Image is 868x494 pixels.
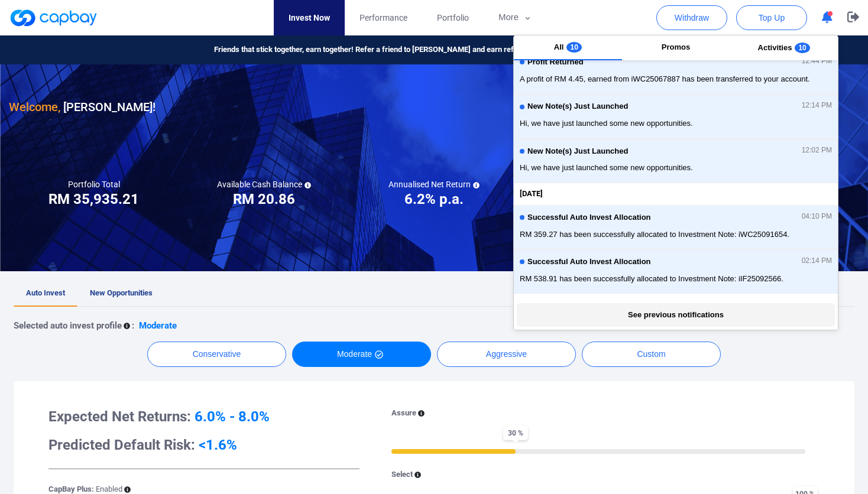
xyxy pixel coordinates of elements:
span: New Note(s) Just Launched [527,147,628,156]
span: Promos [662,43,690,51]
button: Successful Auto Invest Allocation04:10 PMRM 359.27 has been successfully allocated to Investment ... [514,205,838,249]
span: 10 [566,42,581,53]
span: 12:44 PM [802,57,832,66]
span: New Opportunities [90,288,153,297]
button: All10 [514,35,622,60]
span: Activities [758,43,792,52]
span: Top Up [759,12,785,24]
span: Hi, we have just launched some new opportunities. [520,162,832,174]
button: Aggressive [437,342,576,367]
span: Portfolio [437,11,469,24]
button: See previous notifications [517,303,834,327]
h5: Available Cash Balance [217,179,311,190]
span: 04:10 PM [802,213,832,221]
p: Assure [391,407,416,420]
span: RM 359.27 has been successfully allocated to Investment Note: iWC25091654. [520,229,832,240]
span: 10 [795,43,809,53]
h3: 6.2% p.a. [404,190,464,209]
button: Activities10 [730,35,838,60]
p: Selected auto invest profile [14,318,122,333]
h5: Portfolio Total [68,179,120,190]
button: Promos [622,35,730,60]
h3: Predicted Default Risk: [48,435,359,454]
button: Top Up [736,5,807,30]
span: Welcome, [9,100,60,114]
span: RM 538.91 has been successfully allocated to Investment Note: iIF25092566. [520,273,832,285]
span: New Note(s) Just Launched [527,102,628,111]
span: 12:14 PM [802,102,832,110]
h3: RM 35,935.21 [48,190,139,209]
span: Friends that stick together, earn together! Refer a friend to [PERSON_NAME] and earn referral rew... [214,44,578,56]
h3: Expected Net Returns: [48,407,359,426]
h5: Annualised Net Return [388,179,480,190]
span: 30 % [503,425,528,440]
button: New Note(s) Just Launched12:02 PMHi, we have just launched some new opportunities. [514,139,838,183]
span: Enabled [96,485,122,493]
button: Custom [582,342,721,367]
button: Withdraw [656,5,727,30]
button: Successful Auto Invest Allocation02:14 PMRM 538.91 has been successfully allocated to Investment ... [514,249,838,294]
span: A profit of RM 4.45, earned from iWC25067887 has been transferred to your account. [520,73,832,85]
span: Successful Auto Invest Allocation [527,213,651,222]
button: Profit Returned12:44 PMA profit of RM 4.45, earned from iWC25067887 has been transferred to your ... [514,50,838,94]
span: 12:02 PM [802,147,832,155]
span: Auto Invest [26,288,65,297]
span: Profit Returned [527,58,584,67]
h3: [PERSON_NAME] ! [9,97,156,116]
span: All [554,43,564,51]
span: <1.6% [199,437,237,453]
button: Conservative [147,342,286,367]
button: New Note(s) Just Launched12:14 PMHi, we have just launched some new opportunities. [514,94,838,138]
p: Select [391,469,413,481]
button: Moderate [292,342,431,367]
p: : [132,318,134,333]
span: Hi, we have just launched some new opportunities. [520,118,832,129]
span: Successful Auto Invest Allocation [527,258,651,266]
span: [DATE] [520,188,543,200]
span: 6.0% - 8.0% [195,408,270,425]
span: Performance [359,11,407,24]
p: Moderate [139,318,177,333]
span: 02:14 PM [802,257,832,265]
h3: RM 20.86 [233,190,295,209]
